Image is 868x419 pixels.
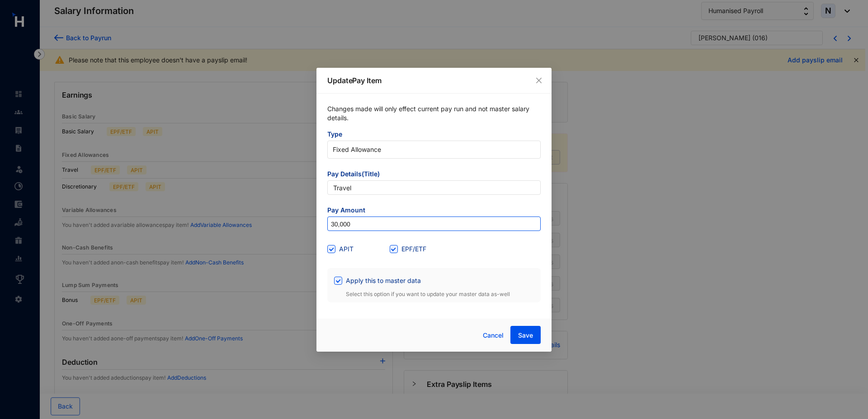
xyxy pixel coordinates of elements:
[483,330,504,340] span: Cancel
[327,206,541,217] span: Pay Amount
[333,143,535,156] span: Fixed Allowance
[335,244,357,254] span: APIT
[327,180,541,195] input: Pay item title
[327,169,541,180] span: Pay Details(Title)
[328,217,540,231] input: Amount
[534,75,544,85] button: Close
[342,276,425,286] span: Apply this to master data
[535,77,542,84] span: close
[476,326,510,344] button: Cancel
[510,326,541,344] button: Save
[398,244,430,254] span: EPF/ETF
[334,288,534,299] p: Select this option if you want to update your master data as-well
[518,331,533,340] span: Save
[327,104,541,130] p: Changes made will only effect current pay run and not master salary details.
[327,130,541,141] span: Type
[327,75,541,86] p: Update Pay Item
